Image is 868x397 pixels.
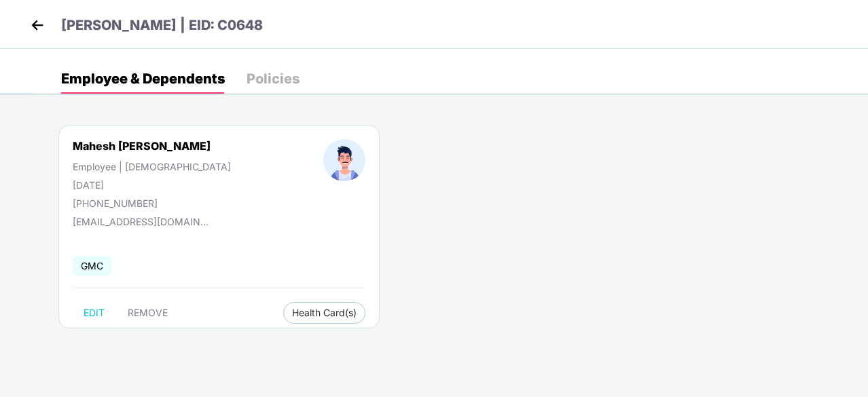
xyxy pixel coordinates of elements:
[61,15,263,36] p: [PERSON_NAME] | EID: C0648
[61,72,225,86] div: Employee & Dependents
[73,139,211,153] div: Mahesh [PERSON_NAME]
[292,309,357,316] span: Health Card(s)
[117,302,179,324] button: REMOVE
[128,307,168,318] span: REMOVE
[323,139,365,181] img: profileImage
[73,161,231,172] div: Employee | [DEMOGRAPHIC_DATA]
[73,302,115,324] button: EDIT
[84,307,105,318] span: EDIT
[283,302,365,324] button: Health Card(s)
[73,197,231,209] div: [PHONE_NUMBER]
[27,15,48,35] img: back
[73,179,231,191] div: [DATE]
[73,256,111,276] span: GMC
[247,72,300,86] div: Policies
[73,216,209,227] div: [EMAIL_ADDRESS][DOMAIN_NAME]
